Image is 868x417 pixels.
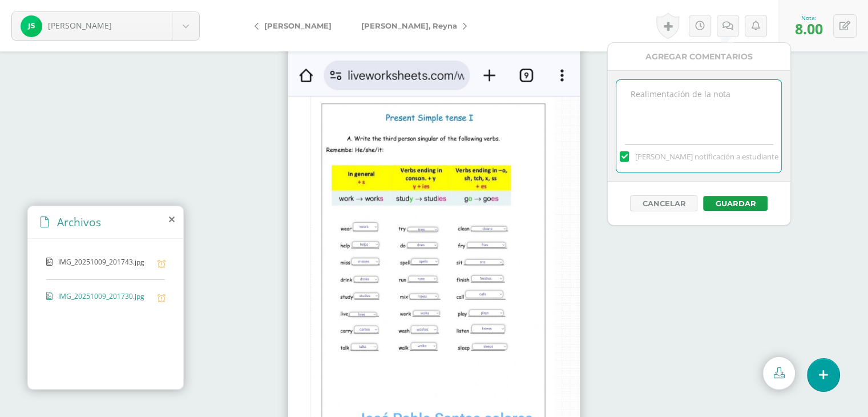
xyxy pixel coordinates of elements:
[58,291,152,302] span: IMG_20251009_201730.jpg
[48,20,112,31] span: [PERSON_NAME]
[346,12,476,39] a: [PERSON_NAME], Reyna
[245,12,346,39] a: [PERSON_NAME]
[169,215,175,224] i: close
[608,43,790,71] div: Agregar Comentarios
[635,151,778,162] span: [PERSON_NAME] notificación a estudiante
[12,12,199,40] a: [PERSON_NAME]
[57,214,101,230] span: Archivos
[21,15,42,37] img: 350df4e5053d505616ca98700b5ba5cc.png
[703,196,768,211] button: Guardar
[795,14,823,22] div: Nota:
[361,21,457,30] span: [PERSON_NAME], Reyna
[795,19,823,38] span: 8.00
[630,195,697,211] button: Cancelar
[58,257,152,268] span: IMG_20251009_201743.jpg
[264,21,332,30] span: [PERSON_NAME]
